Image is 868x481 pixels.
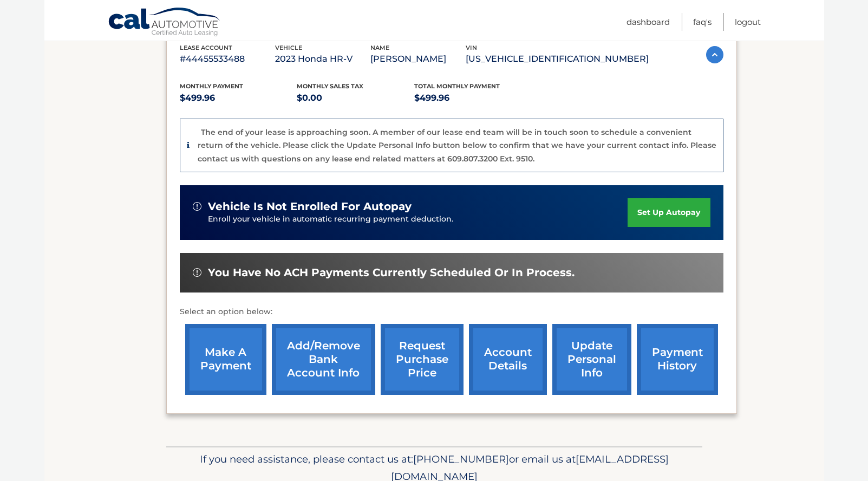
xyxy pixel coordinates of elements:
p: Enroll your vehicle in automatic recurring payment deduction. [208,213,628,225]
img: alert-white.svg [193,268,201,277]
a: request purchase price [381,324,464,395]
a: FAQ's [693,13,712,31]
p: #44455533488 [180,51,275,67]
span: vin [466,44,477,51]
p: 2023 Honda HR-V [275,51,370,67]
p: The end of your lease is approaching soon. A member of our lease end team will be in touch soon t... [198,127,716,164]
p: $0.00 [297,90,414,106]
a: set up autopay [628,198,710,227]
a: make a payment [185,324,266,395]
span: Monthly sales Tax [297,82,363,90]
span: lease account [180,44,232,51]
img: accordion-active.svg [706,46,723,63]
p: [PERSON_NAME] [370,51,466,67]
span: You have no ACH payments currently scheduled or in process. [208,266,575,279]
a: account details [469,324,547,395]
span: name [370,44,389,51]
span: Total Monthly Payment [414,82,500,90]
span: [PHONE_NUMBER] [413,453,509,465]
p: $499.96 [180,90,297,106]
a: Cal Automotive [108,7,221,38]
p: Select an option below: [180,305,723,318]
a: Logout [735,13,761,31]
span: vehicle is not enrolled for autopay [208,200,412,213]
a: update personal info [552,324,631,395]
a: payment history [637,324,718,395]
a: Dashboard [626,13,670,31]
span: Monthly Payment [180,82,243,90]
a: Add/Remove bank account info [272,324,375,395]
span: vehicle [275,44,302,51]
p: $499.96 [414,90,532,106]
img: alert-white.svg [193,202,201,211]
p: [US_VEHICLE_IDENTIFICATION_NUMBER] [466,51,649,67]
